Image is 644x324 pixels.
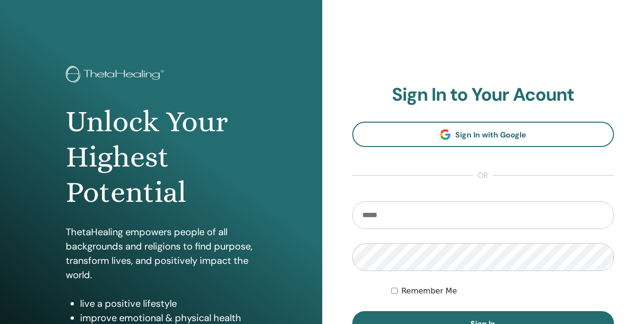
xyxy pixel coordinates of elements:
li: live a positive lifestyle [80,296,256,311]
a: Sign In with Google [352,122,614,147]
p: ThetaHealing empowers people of all backgrounds and religions to find purpose, transform lives, a... [66,225,256,282]
span: or [473,170,493,181]
span: Sign In with Google [455,130,526,140]
label: Remember Me [401,285,457,297]
h1: Unlock Your Highest Potential [66,104,256,210]
h2: Sign In to Your Acount [352,84,614,106]
div: Keep me authenticated indefinitely or until I manually logout [391,285,614,297]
